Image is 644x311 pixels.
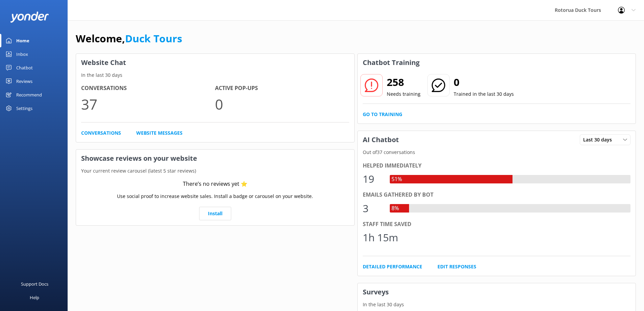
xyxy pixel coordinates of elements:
h2: 258 [387,74,421,90]
a: Website Messages [136,129,183,137]
p: Use social proof to increase website sales. Install a badge or carousel on your website. [117,193,313,200]
a: Edit Responses [437,263,476,270]
p: Your current review carousel (latest 5 star reviews) [76,167,354,175]
div: 8% [390,204,401,213]
a: Duck Tours [125,31,182,45]
h1: Welcome, [76,30,182,47]
div: 1h 15m [363,229,398,246]
p: In the last 30 days [76,71,354,79]
h2: 0 [454,74,514,90]
a: Install [199,207,231,220]
div: 51% [390,175,404,184]
h4: Conversations [81,84,215,93]
div: Chatbot [16,61,33,74]
div: 3 [363,200,383,217]
p: Needs training [387,90,421,98]
div: 19 [363,171,383,187]
p: Trained in the last 30 days [454,90,514,98]
div: Home [16,34,29,47]
h3: Website Chat [76,54,354,71]
div: Inbox [16,47,28,61]
h4: Active Pop-ups [215,84,349,93]
p: 37 [81,93,215,115]
a: Conversations [81,129,121,137]
div: Support Docs [21,277,48,291]
p: Out of 37 conversations [358,149,636,156]
span: Last 30 days [583,136,616,143]
img: yonder-white-logo.png [10,12,49,23]
div: Helped immediately [363,161,631,170]
p: In the last 30 days [358,301,636,308]
h3: Chatbot Training [358,54,425,71]
div: Staff time saved [363,220,631,229]
div: Reviews [16,74,32,88]
h3: AI Chatbot [358,131,404,149]
a: Detailed Performance [363,263,422,270]
div: Recommend [16,88,42,102]
a: Go to Training [363,111,402,118]
h3: Surveys [358,283,636,301]
div: Emails gathered by bot [363,191,631,199]
p: 0 [215,93,349,115]
div: There’s no reviews yet ⭐ [183,180,247,188]
h3: Showcase reviews on your website [76,150,354,167]
div: Settings [16,102,32,115]
div: Help [30,291,39,304]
